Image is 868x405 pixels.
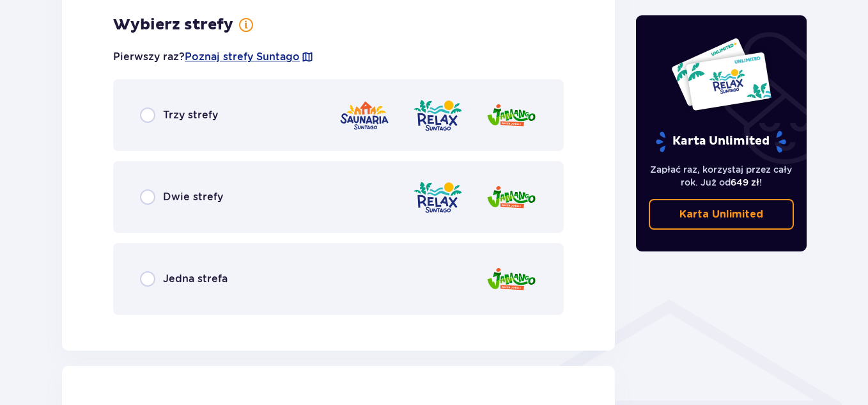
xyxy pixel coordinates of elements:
[113,15,233,35] p: Wybierz strefy
[185,50,300,64] a: Poznaj strefy Suntago
[655,131,787,153] p: Karta Unlimited
[679,207,763,221] p: Karta Unlimited
[412,97,463,134] img: zone logo
[163,190,223,204] p: Dwie strefy
[113,50,314,64] p: Pierwszy raz?
[649,199,794,230] a: Karta Unlimited
[486,97,537,134] img: zone logo
[339,97,390,134] img: zone logo
[486,179,537,216] img: zone logo
[649,163,794,189] p: Zapłać raz, korzystaj przez cały rok. Już od !
[163,272,228,286] p: Jedna strefa
[486,261,537,298] img: zone logo
[412,179,463,216] img: zone logo
[163,108,218,122] p: Trzy strefy
[731,177,759,187] span: 649 zł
